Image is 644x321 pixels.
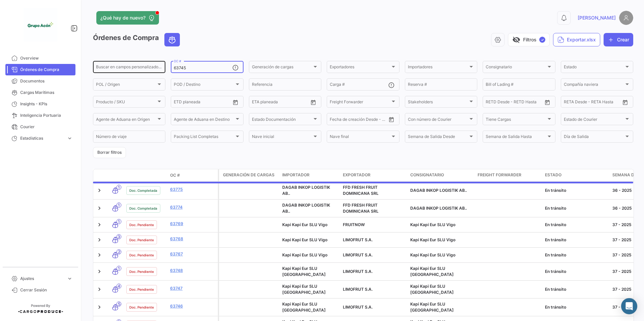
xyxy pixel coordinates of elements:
[129,305,154,310] span: Doc. Pendiente
[170,303,215,309] a: 63746
[282,172,310,178] span: Importador
[96,286,103,293] a: Expand/Collapse Row
[20,135,64,141] span: Estadísticas
[564,135,624,140] span: Día de Salida
[581,101,608,105] input: Hasta
[5,52,75,64] a: Overview
[410,237,455,242] span: Kapi Kapi Eur SLU Vigo
[20,276,64,282] span: Ajustes
[486,118,546,122] span: Tiene Cargas
[93,147,126,158] button: Borrar filtros
[96,221,103,228] a: Expand/Collapse Row
[129,222,154,227] span: Doc. Pendiente
[410,222,455,227] span: Kapi Kapi Eur SLU Vigo
[252,101,264,105] input: Desde
[343,287,373,292] span: LIMOFRUT S.A.
[410,252,455,257] span: Kapi Kapi Eur SLU Vigo
[386,114,396,124] button: Open calendar
[475,169,542,181] datatable-header-cell: Freight Forwarder
[343,305,373,310] span: LIMOFRUT S.A.
[282,266,326,277] span: Kapi Kapi Eur SLU Antwerp
[170,267,215,274] a: 63748
[564,83,624,88] span: Compañía naviera
[408,66,468,70] span: Importadores
[129,237,154,243] span: Doc. Pendiente
[67,276,73,282] span: expand_more
[20,112,73,118] span: Inteligencia Portuaria
[93,33,182,46] h3: Órdenes de Compra
[191,101,218,105] input: Hasta
[5,75,75,87] a: Documentos
[117,301,121,307] span: 5
[343,203,379,214] span: FFD FRESH FRUIT DOMINICANA SRL
[343,222,365,227] span: FRUITNOW
[96,118,156,122] span: Agente de Aduana en Origen
[129,287,154,292] span: Doc. Pendiente
[343,237,373,242] span: LIMOFRUT S.A.
[486,66,546,70] span: Consignatario
[129,269,154,274] span: Doc. Pendiente
[330,135,390,140] span: Nave final
[129,252,154,258] span: Doc. Pendiente
[5,87,75,98] a: Cargas Marítimas
[410,284,454,295] span: Kapi Kapi Eur SLU Antwerp
[20,55,73,61] span: Overview
[410,172,444,178] span: Consignatario
[5,64,75,75] a: Órdenes de Compra
[20,90,73,96] span: Cargas Marítimas
[219,169,280,181] datatable-header-cell: Generación de cargas
[410,266,454,277] span: Kapi Kapi Eur SLU Antwerp
[124,173,167,178] datatable-header-cell: Estado Doc.
[410,301,454,313] span: Kapi Kapi Eur SLU Hamburgo
[343,172,371,178] span: Exportador
[343,252,373,257] span: LIMOFRUT S.A.
[503,101,529,105] input: Hasta
[330,101,390,105] span: Freight Forwarder
[117,284,121,289] span: 4
[170,186,215,192] a: 63775
[282,237,327,242] span: Kapi Kapi Eur SLU Vigo
[539,37,545,43] span: ✓
[545,252,607,258] div: En tránsito
[545,269,607,275] div: En tránsito
[578,14,616,21] span: [PERSON_NAME]
[117,249,121,254] span: 2
[282,284,326,295] span: Kapi Kapi Eur SLU Antwerp
[170,172,180,178] span: OC #
[280,169,340,181] datatable-header-cell: Importador
[252,118,312,122] span: Estado Documentación
[174,101,186,105] input: Desde
[96,101,156,105] span: Producto / SKU
[545,222,607,228] div: En tránsito
[252,66,312,70] span: Generación de cargas
[96,187,103,194] a: Expand/Collapse Row
[408,118,468,122] span: Con número de Courier
[347,118,374,122] input: Hasta
[282,203,330,214] span: DAGAB INKOP LOGISTIK AB..
[408,135,468,140] span: Semana de Salida Desde
[117,203,121,208] span: 1
[269,101,296,105] input: Hasta
[340,169,408,181] datatable-header-cell: Exportador
[107,173,124,178] datatable-header-cell: Modo de Transporte
[170,204,215,210] a: 63774
[621,298,637,314] div: Abrir Intercom Messenger
[282,222,327,227] span: Kapi Kapi Eur SLU Vigo
[20,78,73,84] span: Documentos
[170,221,215,227] a: 63769
[167,170,218,181] datatable-header-cell: OC #
[619,11,633,25] img: placeholder-user.png
[545,205,607,211] div: En tránsito
[129,206,157,211] span: Doc. Completada
[282,185,330,196] span: DAGAB INKOP LOGISTIK AB..
[24,8,57,42] img: 1f3d66c5-6a2d-4a07-a58d-3a8e9bbc88ff.jpeg
[308,97,318,107] button: Open calendar
[170,285,215,291] a: 63747
[5,121,75,133] a: Courier
[545,172,561,178] span: Estado
[20,124,73,130] span: Courier
[343,269,373,274] span: LIMOFRUT S.A.
[478,172,521,178] span: Freight Forwarder
[410,206,467,211] span: DAGAB INKOP LOGISTIK AB..
[170,236,215,242] a: 63768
